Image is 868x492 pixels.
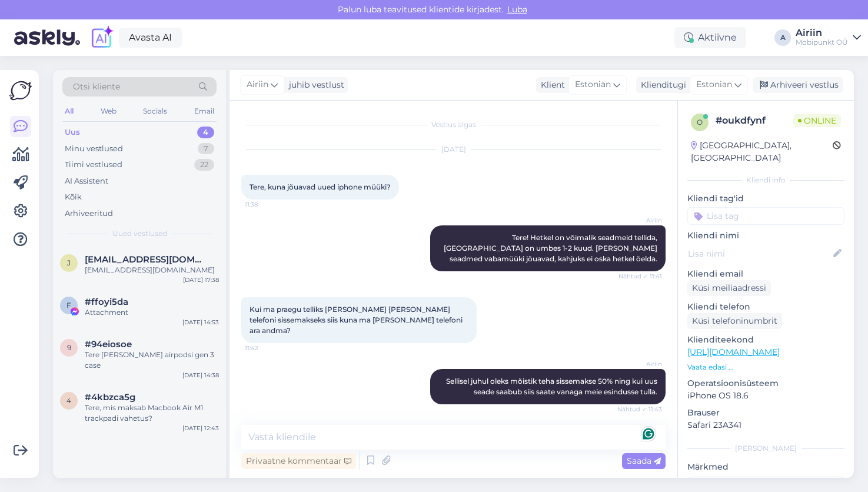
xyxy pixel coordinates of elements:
span: o [697,118,703,127]
div: Vestlus algas [241,119,666,130]
div: Socials [141,104,169,119]
p: Kliendi email [687,268,844,280]
div: [DATE] 14:53 [182,318,219,327]
div: Tere, mis maksab Macbook Air M1 trackpadi vahetus? [85,403,219,424]
div: Aktiivne [674,27,746,48]
div: [DATE] 17:38 [183,275,219,284]
p: iPhone OS 18.6 [687,390,844,402]
img: Askly Logo [9,79,32,102]
div: Kliendi info [687,175,844,185]
p: Brauser [687,407,844,419]
div: Email [192,104,217,119]
p: Kliendi tag'id [687,192,844,205]
span: 4 [66,396,71,405]
div: All [62,104,76,119]
div: Küsi telefoninumbrit [687,313,782,329]
div: [GEOGRAPHIC_DATA], [GEOGRAPHIC_DATA] [691,139,833,164]
span: 11:42 [245,344,289,353]
div: Mobipunkt OÜ [796,38,848,47]
span: #4kbzca5g [85,392,135,403]
div: Kõik [65,191,82,203]
div: Minu vestlused [65,143,123,155]
div: Tere [PERSON_NAME] airpodsi gen 3 case [85,350,219,371]
div: Attachment [85,307,219,318]
span: Sellisel juhul oleks mõistik teha sissemakse 50% ning kui uus seade saabub siis saate vanaga meie... [446,377,659,396]
div: A [774,29,791,46]
div: Web [98,104,119,119]
span: #94eiosoe [85,339,132,350]
div: [PERSON_NAME] [687,443,844,454]
input: Lisa nimi [688,247,831,260]
div: Arhiveeritud [65,208,113,220]
p: Operatsioonisüsteem [687,377,844,390]
div: 22 [194,159,214,171]
div: 7 [198,143,214,155]
span: 9 [67,343,71,352]
p: Kliendi nimi [687,230,844,242]
a: Avasta AI [119,28,182,48]
span: Airiin [247,78,268,91]
span: Online [793,114,841,127]
span: 11:38 [245,200,289,209]
div: Uus [65,127,80,138]
div: AI Assistent [65,175,108,187]
p: Vaata edasi ... [687,362,844,373]
img: explore-ai [89,25,114,50]
div: # oukdfynf [716,114,793,128]
span: Nähtud ✓ 11:43 [617,405,662,414]
span: f [66,301,71,310]
span: juri.sokolov1961@gmail.com [85,254,207,265]
a: [URL][DOMAIN_NAME] [687,347,780,357]
div: Klient [536,79,565,91]
input: Lisa tag [687,207,844,225]
span: Estonian [575,78,611,91]
span: Saada [627,456,661,466]
div: 4 [197,127,214,138]
span: Otsi kliente [73,81,120,93]
p: Märkmed [687,461,844,473]
p: Kliendi telefon [687,301,844,313]
span: Luba [504,4,531,15]
div: Privaatne kommentaar [241,453,356,469]
div: Airiin [796,28,848,38]
div: [DATE] [241,144,666,155]
div: juhib vestlust [284,79,344,91]
div: [DATE] 12:43 [182,424,219,433]
span: #ffoyi5da [85,297,128,307]
span: Airiin [618,216,662,225]
a: AiriinMobipunkt OÜ [796,28,861,47]
div: [DATE] 14:38 [182,371,219,380]
p: Safari 23A341 [687,419,844,431]
span: Uued vestlused [112,228,167,239]
div: Arhiveeri vestlus [753,77,843,93]
span: Tere! Hetkel on võimalik seadmeid tellida, [GEOGRAPHIC_DATA] on umbes 1-2 kuud. [PERSON_NAME] sea... [444,233,659,263]
span: j [67,258,71,267]
span: Kui ma praegu telliks [PERSON_NAME] [PERSON_NAME] telefoni sissemakseks siis kuna ma [PERSON_NAME... [250,305,464,335]
span: Tere, kuna jõuavad uued iphone müüki? [250,182,391,191]
div: Klienditugi [636,79,686,91]
div: [EMAIL_ADDRESS][DOMAIN_NAME] [85,265,219,275]
div: Tiimi vestlused [65,159,122,171]
div: Küsi meiliaadressi [687,280,771,296]
span: Estonian [696,78,732,91]
span: Airiin [618,360,662,368]
p: Klienditeekond [687,334,844,346]
span: Nähtud ✓ 11:41 [618,272,662,281]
